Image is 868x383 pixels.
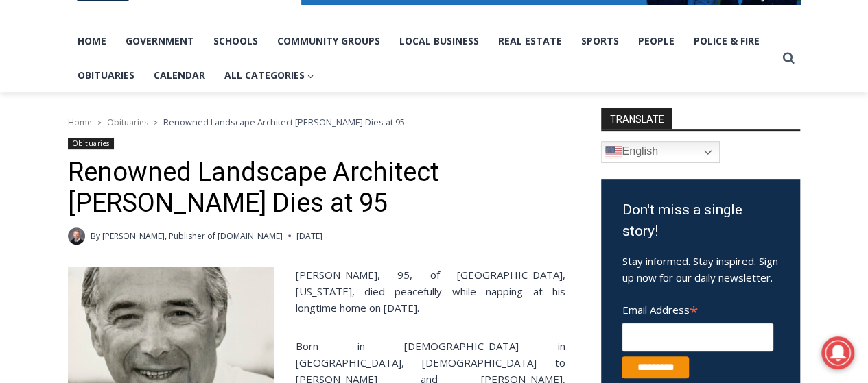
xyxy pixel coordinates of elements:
p: [PERSON_NAME], 95, of [GEOGRAPHIC_DATA], [US_STATE], died peacefully while napping at his longtim... [68,267,565,316]
a: Intern @ [DOMAIN_NAME] [330,133,665,171]
span: Renowned Landscape Architect [PERSON_NAME] Dies at 95 [163,116,405,128]
a: People [629,24,684,58]
a: English [601,141,720,163]
h1: Renowned Landscape Architect [PERSON_NAME] Dies at 95 [68,157,565,219]
span: Open Tues. - Sun. [PHONE_NUMBER] [4,141,134,193]
span: By [91,230,100,243]
a: Local Business [390,24,489,58]
a: Home [68,24,116,58]
div: "Chef [PERSON_NAME] omakase menu is nirvana for lovers of great Japanese food." [141,86,195,164]
a: Government [116,24,204,58]
a: Community Groups [268,24,390,58]
img: en [605,144,622,160]
a: Calendar [144,58,215,92]
a: Obituaries [107,116,148,128]
p: Stay informed. Stay inspired. Sign up now for our daily newsletter. [622,253,779,286]
nav: Primary Navigation [68,24,776,93]
a: [PERSON_NAME], Publisher of [DOMAIN_NAME] [102,230,283,242]
span: > [154,118,158,127]
a: Home [68,116,92,128]
label: Email Address [622,296,773,321]
span: > [97,118,102,127]
time: [DATE] [296,230,322,243]
a: Open Tues. - Sun. [PHONE_NUMBER] [1,138,138,171]
h3: Don't miss a single story! [622,199,779,243]
span: Intern @ [DOMAIN_NAME] [359,136,636,167]
button: View Search Form [776,46,801,71]
a: Sports [572,24,629,58]
a: Schools [204,24,268,58]
button: Child menu of All Categories [215,58,324,92]
a: Obituaries [68,58,144,92]
strong: TRANSLATE [601,108,672,129]
a: Real Estate [489,24,572,58]
nav: Breadcrumbs [68,115,565,129]
a: Police & Fire [684,24,769,58]
a: Author image [68,227,85,245]
a: Obituaries [68,138,114,149]
div: Apply Now <> summer and RHS senior internships available [347,1,648,133]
